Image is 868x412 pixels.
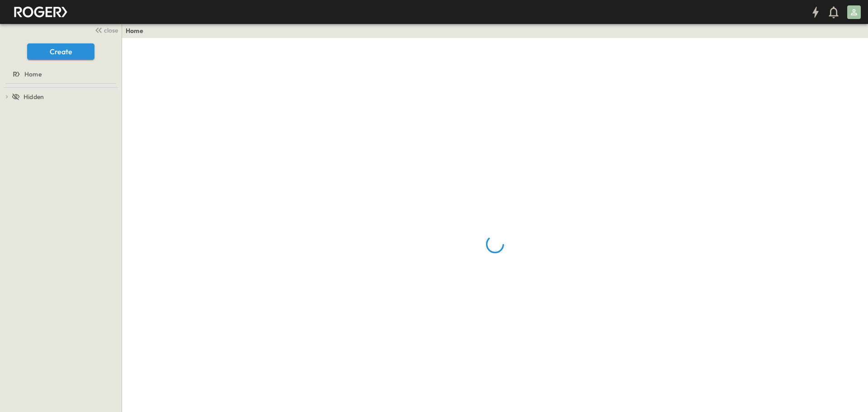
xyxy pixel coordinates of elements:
[24,70,42,79] span: Home
[27,43,94,60] button: Create
[24,92,44,101] span: Hidden
[126,26,149,35] nav: breadcrumbs
[104,26,118,35] span: close
[91,24,120,36] button: close
[126,26,143,35] a: Home
[2,68,118,81] a: Home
